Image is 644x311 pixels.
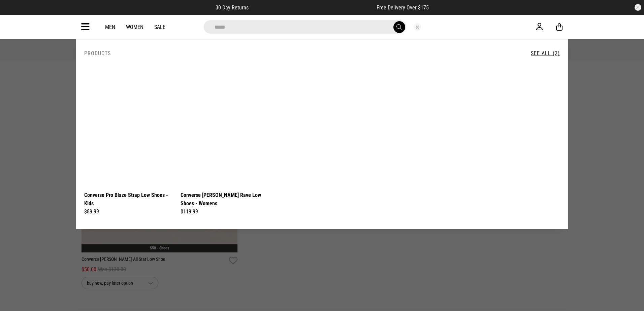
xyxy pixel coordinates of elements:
[377,4,429,11] span: Free Delivery Over $175
[84,191,175,208] a: Converse Pro Blaze Strap Low Shoes - Kids
[531,50,560,57] a: See All (2)
[181,59,271,185] img: Converse Chuck Taylor Rave Low Shoes - Womens in Pink
[262,4,363,11] iframe: Customer reviews powered by Trustpilot
[105,24,115,30] a: Men
[414,23,421,31] button: Close search
[5,3,26,23] button: Open LiveChat chat widget
[216,4,249,11] span: 30 Day Returns
[181,191,271,208] a: Converse [PERSON_NAME] Rave Low Shoes - Womens
[84,59,175,185] img: Converse Pro Blaze Strap Low Shoes - Kids in Black
[84,50,111,57] h2: Products
[181,208,271,216] div: $119.99
[84,208,175,216] div: $89.99
[126,24,143,30] a: Women
[154,24,165,30] a: Sale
